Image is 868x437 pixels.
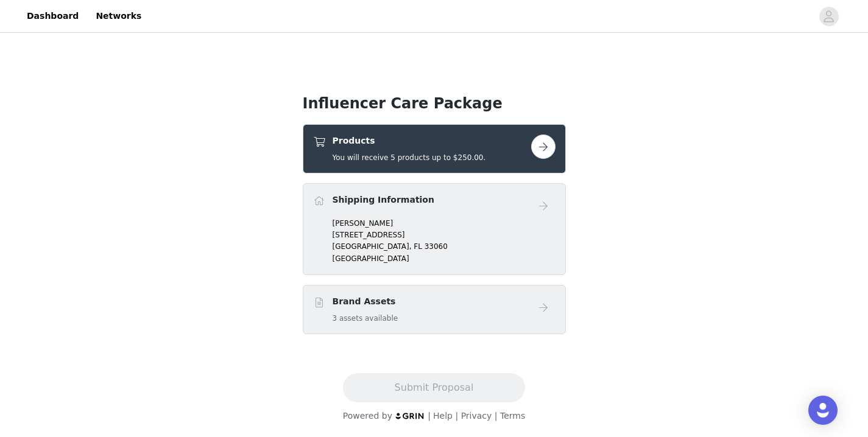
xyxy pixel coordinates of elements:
img: logo [395,412,425,420]
span: [GEOGRAPHIC_DATA], [333,242,412,251]
a: Terms [500,411,525,421]
h4: Shipping Information [333,194,434,206]
div: Open Intercom Messenger [808,396,838,425]
a: Dashboard [19,2,86,30]
button: Submit Proposal [343,373,525,402]
span: | [428,411,431,421]
div: Shipping Information [303,183,566,275]
a: Privacy [461,411,492,421]
div: Products [303,124,566,173]
p: [PERSON_NAME] [333,218,556,229]
a: Networks [88,2,149,30]
span: | [495,411,498,421]
p: [GEOGRAPHIC_DATA] [333,253,556,264]
div: Brand Assets [303,285,566,334]
span: | [455,411,458,421]
span: 33060 [425,242,448,251]
span: Powered by [343,411,392,421]
p: [STREET_ADDRESS] [333,229,556,240]
h5: You will receive 5 products up to $250.00. [333,152,486,163]
h1: Influencer Care Package [303,93,566,114]
h4: Brand Assets [333,295,398,308]
a: Help [433,411,453,421]
span: FL [414,242,422,251]
h4: Products [333,135,486,147]
h5: 3 assets available [333,313,398,324]
div: avatar [823,7,834,26]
